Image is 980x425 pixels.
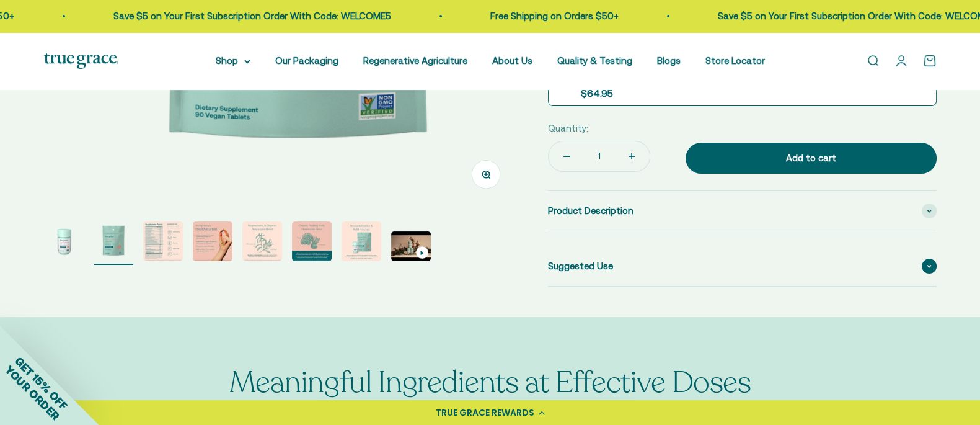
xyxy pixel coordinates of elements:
[44,221,84,265] button: Go to item 1
[705,55,765,66] a: Store Locator
[549,141,585,171] button: Decrease quantity
[342,221,381,265] button: Go to item 7
[391,231,431,265] button: Go to item 8
[490,11,619,21] a: Free Shipping on Orders $50+
[436,406,534,419] div: TRUE GRACE REWARDS
[143,221,183,265] button: Go to item 3
[548,121,588,136] label: Quantity:
[686,143,936,174] button: Add to cart
[113,9,391,24] p: Save $5 on Your First Subscription Order With Code: WELCOME5
[363,55,467,66] a: Regenerative Agriculture
[94,221,133,261] img: We select ingredients that play a concrete role in true health, and we include them at effective ...
[94,221,133,265] button: Go to item 2
[548,191,936,231] summary: Product Description
[193,221,232,265] button: Go to item 4
[44,221,84,261] img: We select ingredients that play a concrete role in true health, and we include them at effective ...
[143,221,183,261] img: We select ingredients that play a concrete role in true health, and we include them at effective ...
[242,221,282,265] button: Go to item 5
[12,354,70,412] span: GET 15% OFF
[492,55,532,66] a: About Us
[614,141,650,171] button: Increase quantity
[557,55,632,66] a: Quality & Testing
[229,367,751,400] p: Meaningful Ingredients at Effective Doses
[242,221,282,261] img: Holy Basil and Ashwagandha are Ayurvedic herbs known as "adaptogens." They support overall health...
[2,363,62,423] span: YOUR ORDER
[657,55,681,66] a: Blogs
[548,246,936,286] summary: Suggested Use
[292,221,332,261] img: Reighi supports healthy aging.* Cordyceps support endurance.* Our extracts come exclusively from ...
[275,55,338,66] a: Our Packaging
[548,259,613,274] span: Suggested Use
[548,204,633,218] span: Product Description
[216,53,250,68] summary: Shop
[342,221,381,261] img: When you opt for our refill pouches instead of buying a whole new bottle every time you buy suppl...
[193,221,232,261] img: - 1200IU of Vitamin D3 from Lichen and 60 mcg of Vitamin K2 from Mena-Q7 - Regenerative & organic...
[292,221,332,265] button: Go to item 6
[710,151,911,166] div: Add to cart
